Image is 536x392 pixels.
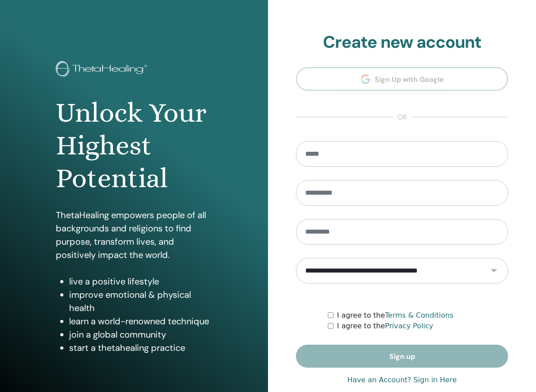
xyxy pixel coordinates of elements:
a: Terms & Conditions [385,311,453,319]
li: join a global community [69,328,212,341]
li: live a positive lifestyle [69,275,212,288]
li: learn a world-renowned technique [69,315,212,328]
p: ThetaHealing empowers people of all backgrounds and religions to find purpose, transform lives, a... [56,208,212,261]
li: improve emotional & physical health [69,288,212,315]
label: I agree to the [337,321,433,331]
h1: Unlock Your Highest Potential [56,96,212,195]
label: I agree to the [337,310,454,321]
h2: Create new account [296,32,508,53]
a: Have an Account? Sign in Here [347,375,457,385]
li: start a thetahealing practice [69,341,212,354]
a: Privacy Policy [385,322,433,330]
span: or [393,112,412,123]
